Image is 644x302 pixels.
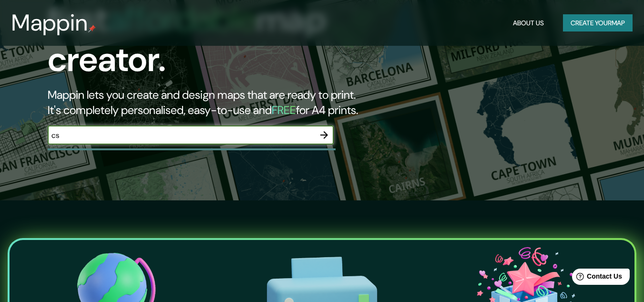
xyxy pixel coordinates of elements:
h3: Mappin [11,10,88,36]
iframe: Help widget launcher [559,265,634,292]
h5: FREE [272,103,296,117]
img: mappin-pin [88,25,96,32]
button: About Us [509,14,548,32]
input: Choose your favourite place [48,130,315,141]
h2: Mappin lets you create and design maps that are ready to print. It's completely personalised, eas... [48,87,370,118]
button: Create yourmap [563,14,633,32]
